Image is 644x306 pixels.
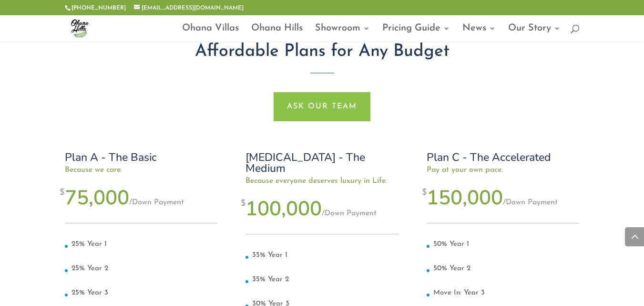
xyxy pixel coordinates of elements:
span: Down Payment [322,210,377,217]
h2: Plan C - The Accelerated [427,152,579,165]
a: Ohana Hills [251,25,303,41]
span: 35% Year 2 [252,276,289,283]
span: 25% Year 1 [72,241,107,248]
a: Our Story [508,25,561,41]
span: $ [241,199,245,210]
span: Down Payment [503,199,558,206]
a: Pricing Guide [382,25,450,41]
span: Because we care. [65,165,217,175]
span: Down Payment [129,199,184,206]
span: Move In: Year 3 [433,289,485,296]
span: / [129,199,132,206]
h2: Affordable Plans for Any Budget [65,43,580,65]
h2: [MEDICAL_DATA] - The Medium [245,152,398,176]
a: [PHONE_NUMBER] [72,5,126,11]
span: 25% Year 3 [72,289,108,296]
a: ASk our team [274,92,370,121]
span: / [322,210,325,217]
span: 75,000 [65,184,129,211]
a: Ohana Villas [182,25,239,41]
span: / [503,199,506,206]
a: [EMAIL_ADDRESS][DOMAIN_NAME] [134,5,244,11]
span: 50% Year 2 [433,265,470,272]
a: Showroom [315,25,370,41]
h2: Plan A - The Basic [65,152,217,165]
span: Pay at your own pace. [427,165,579,175]
span: $ [422,188,427,199]
a: News [462,25,496,41]
span: 150,000 [427,184,503,211]
img: ohana-hills [67,15,92,41]
span: 35% Year 1 [252,252,287,259]
span: Because everyone deserves luxury in Life. [245,176,398,186]
span: 50% Year 1 [433,241,469,248]
span: 25% Year 2 [72,265,108,272]
span: $ [60,188,64,199]
span: 100,000 [245,195,322,222]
